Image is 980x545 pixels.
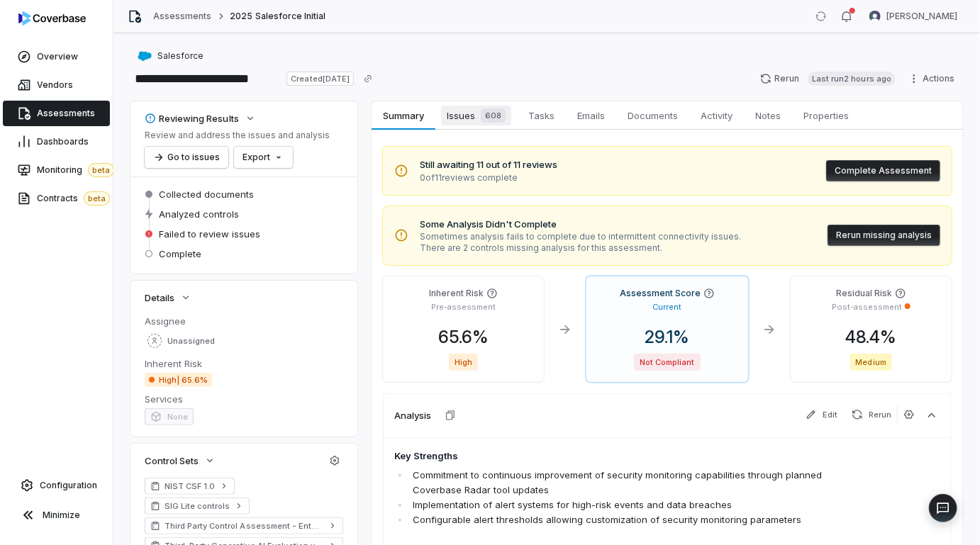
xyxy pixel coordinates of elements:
span: Some Analysis Didn't Complete [420,218,741,232]
h4: Inherent Risk [429,288,484,299]
a: Assessments [153,11,211,22]
span: Assessments [37,108,95,119]
a: Vendors [3,72,110,98]
a: Monitoringbeta [3,157,110,183]
a: SIG Lite controls [145,498,250,515]
span: Details [145,291,174,304]
li: Implementation of alert systems for high-risk events and data breaches [409,498,831,512]
li: Configurable alert thresholds allowing customization of security monitoring parameters [409,512,831,527]
span: 65.6 % [427,327,500,347]
h4: Assessment Score [620,288,701,299]
span: Notes [750,106,786,125]
button: Reviewing Results [140,106,260,131]
span: SIG Lite controls [165,500,230,512]
p: Current [652,302,681,313]
span: Collected documents [159,188,254,201]
span: Control Sets [145,454,199,467]
span: Last run 2 hours ago [808,72,896,86]
span: Activity [695,106,738,125]
span: Minimize [43,510,80,521]
span: There are 2 controls missing analysis for this assessment. [420,242,741,254]
button: Control Sets [140,448,220,473]
span: 0 of 11 reviews complete [420,172,557,184]
a: Assessments [3,101,110,126]
span: Overview [37,51,78,62]
a: NIST CSF 1.0 [145,478,235,495]
span: Medium [850,354,892,371]
dt: Inherent Risk [145,357,343,370]
span: Monitoring [37,163,114,177]
span: Analyzed controls [159,208,239,220]
p: Review and address the issues and analysis [145,130,330,141]
span: Tasks [523,106,560,125]
button: Actions [904,68,963,89]
span: Issues [441,106,511,125]
span: Properties [798,106,854,125]
button: Copy link [355,66,381,91]
button: David Gold avatar[PERSON_NAME] [861,6,966,27]
a: Third Party Control Assessment - Enterprise [145,517,343,534]
button: Complete Assessment [826,160,940,181]
h3: Analysis [394,409,431,422]
span: NIST CSF 1.0 [165,481,215,492]
span: beta [88,163,114,177]
span: Emails [572,106,611,125]
dt: Services [145,393,343,405]
span: Contracts [37,191,110,206]
span: Sometimes analysis fails to complete due to intermittent connectivity issues. [420,231,741,242]
span: Dashboards [37,136,89,147]
span: Documents [622,106,684,125]
span: 48.4 % [834,327,908,347]
h4: Key Strengths [394,449,831,463]
span: High | 65.6% [145,373,212,387]
span: Summary [377,106,429,125]
span: [PERSON_NAME] [886,11,957,22]
span: Failed to review issues [159,227,260,240]
span: High [449,354,478,371]
span: Salesforce [157,50,204,62]
button: https://salesforce.com/Salesforce [133,43,208,69]
span: Still awaiting 11 out of 11 reviews [420,158,557,172]
button: Details [140,285,196,310]
dt: Assignee [145,315,343,327]
button: Rerun [846,406,897,423]
button: Go to issues [145,147,228,168]
span: beta [84,191,110,206]
div: Reviewing Results [145,112,239,125]
button: RerunLast run2 hours ago [752,68,904,89]
p: Post-assessment [832,302,902,313]
a: Contractsbeta [3,186,110,211]
img: logo-D7KZi-bG.svg [18,11,86,26]
button: Minimize [6,501,107,529]
span: Third Party Control Assessment - Enterprise [165,520,323,532]
span: Configuration [40,480,97,491]
img: David Gold avatar [869,11,881,22]
h4: Residual Risk [836,288,892,299]
span: 29.1 % [633,327,701,347]
span: Unassigned [167,336,215,347]
span: 608 [481,108,506,123]
span: Not Compliant [634,354,700,371]
span: Complete [159,247,201,260]
button: Export [234,147,293,168]
a: Dashboards [3,129,110,154]
p: Pre-assessment [431,302,496,313]
span: 2025 Salesforce Initial [230,11,325,22]
a: Overview [3,44,110,69]
a: Configuration [6,473,107,498]
span: Created [DATE] [286,72,353,86]
span: Vendors [37,79,73,91]
button: Rerun missing analysis [828,225,940,246]
button: Edit [800,406,843,423]
li: Commitment to continuous improvement of security monitoring capabilities through planned Coverbas... [409,468,831,498]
